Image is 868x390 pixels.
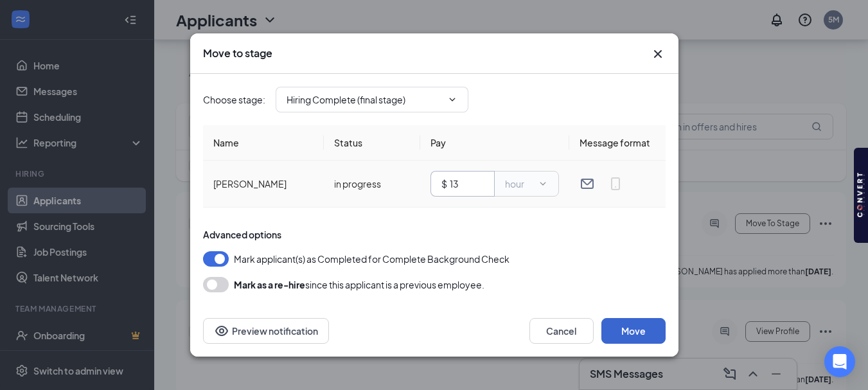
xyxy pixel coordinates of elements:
svg: Cross [650,46,666,62]
div: since this applicant is a previous employee. [234,277,484,292]
h3: Move to stage [203,46,272,60]
img: B2fZQJag41XWAAAAAElFTkSuQmCC [857,173,865,217]
b: Mark as a re-hire [234,279,305,290]
button: Close [650,46,666,62]
button: Move [601,318,666,344]
button: Preview notificationEye [203,318,329,344]
th: Status [324,125,420,161]
svg: Eye [214,323,229,339]
td: in progress [324,161,420,208]
span: [PERSON_NAME] [213,178,287,190]
svg: MobileSms [608,176,623,191]
svg: ChevronDown [447,94,457,105]
span: Mark applicant(s) as Completed for Complete Background Check [234,251,509,267]
span: Choose stage : [203,93,265,107]
th: Message format [569,125,666,161]
svg: Email [580,176,595,191]
div: Advanced options [203,228,666,241]
div: $ [441,177,447,191]
div: Open Intercom Messenger [824,346,855,377]
th: Name [203,125,324,161]
button: Cancel [529,318,594,344]
th: Pay [420,125,569,161]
